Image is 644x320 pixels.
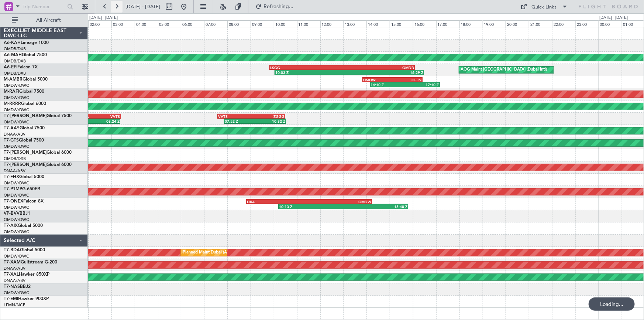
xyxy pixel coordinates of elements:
[247,200,309,204] div: LIRA
[4,297,49,301] a: T7-EMIHawker 900XP
[8,14,80,26] button: All Aircraft
[263,4,294,9] span: Refreshing...
[4,260,21,265] span: T7-XAM
[4,187,22,191] span: T7-P1MP
[4,163,72,167] a: T7-[PERSON_NAME]Global 6000
[183,247,255,258] div: Planned Maint Dubai (Al Maktoum Intl)
[4,83,29,88] a: OMDW/DWC
[4,53,47,57] a: A6-MAHGlobal 7500
[4,156,26,161] a: OMDB/DXB
[19,18,78,23] span: All Aircraft
[297,20,320,27] div: 11:00
[529,20,552,27] div: 21:00
[4,65,17,69] span: A6-EFI
[343,20,366,27] div: 13:00
[4,229,29,235] a: OMDW/DWC
[227,20,251,27] div: 08:00
[4,217,29,222] a: OMDW/DWC
[251,20,274,27] div: 09:00
[4,107,29,113] a: OMDW/DWC
[459,20,483,27] div: 18:00
[349,70,423,75] div: 16:29 Z
[343,204,407,209] div: 15:48 Z
[4,95,29,101] a: OMDW/DWC
[4,102,46,106] a: M-RRRRGlobal 6000
[413,20,436,27] div: 16:00
[89,15,118,21] div: [DATE] - [DATE]
[4,114,47,118] span: T7-[PERSON_NAME]
[4,41,49,45] a: A6-KAHLineage 1000
[100,114,120,119] div: VVTS
[135,20,158,27] div: 04:00
[4,224,43,228] a: T7-AIXGlobal 5000
[4,89,44,94] a: M-RAFIGlobal 7500
[275,70,349,75] div: 10:03 Z
[251,114,285,119] div: ZGGG
[4,253,29,259] a: OMDW/DWC
[4,65,38,69] a: A6-EFIFalcon 7X
[342,65,414,70] div: OMDB
[4,285,20,289] span: T7-NAS
[4,285,31,289] a: T7-NASBBJ2
[4,89,19,94] span: M-RAFI
[4,199,23,204] span: T7-ONEX
[218,114,251,119] div: VVTS
[4,266,25,271] a: DNAA/ABV
[270,65,342,70] div: LSGG
[158,20,181,27] div: 05:00
[4,71,26,76] a: OMDB/DXB
[4,199,44,204] a: T7-ONEXFalcon 8X
[23,1,65,12] input: Trip Number
[4,41,21,45] span: A6-KAH
[589,297,635,311] div: Loading...
[79,114,100,119] div: WSSL
[4,138,44,143] a: T7-GTSGlobal 7500
[309,200,371,204] div: OMDW
[279,204,343,209] div: 10:13 Z
[4,297,18,301] span: T7-EMI
[506,20,529,27] div: 20:00
[4,175,44,179] a: T7-FHXGlobal 5000
[4,53,22,57] span: A6-MAH
[252,1,296,13] button: Refreshing...
[363,78,392,82] div: OMDW
[599,20,622,27] div: 00:00
[4,272,49,277] a: T7-XALHawker 850XP
[483,20,506,27] div: 19:00
[204,20,227,27] div: 07:00
[4,224,18,228] span: T7-AIX
[4,187,40,191] a: T7-P1MPG-650ER
[4,248,45,252] a: T7-BDAGlobal 5000
[4,205,29,210] a: OMDW/DWC
[4,260,57,265] a: T7-XAMGulfstream G-200
[4,180,29,186] a: OMDW/DWC
[4,77,48,82] a: M-AMBRGlobal 5000
[4,144,29,149] a: OMDW/DWC
[366,20,390,27] div: 14:00
[4,168,25,174] a: DNAA/ABV
[4,126,20,130] span: T7-AAY
[4,272,19,277] span: T7-XAL
[4,150,72,155] a: T7-[PERSON_NAME]Global 6000
[4,211,20,216] span: VP-BVV
[4,58,26,64] a: OMDB/DXB
[552,20,575,27] div: 22:00
[4,278,25,283] a: DNAA/ABV
[4,211,30,216] a: VP-BVVBBJ1
[255,119,285,123] div: 10:32 Z
[405,82,439,87] div: 17:10 Z
[96,119,120,123] div: 03:24 Z
[4,150,47,155] span: T7-[PERSON_NAME]
[390,20,413,27] div: 15:00
[575,20,599,27] div: 23:00
[4,290,29,296] a: OMDW/DWC
[4,302,25,308] a: LFMN/NCE
[517,1,572,13] button: Quick Links
[4,138,19,143] span: T7-GTS
[4,46,26,52] a: OMDB/DXB
[4,132,25,137] a: DNAA/ABV
[88,20,111,27] div: 02:00
[4,126,45,130] a: T7-AAYGlobal 7500
[532,4,557,11] div: Quick Links
[4,119,29,125] a: OMDW/DWC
